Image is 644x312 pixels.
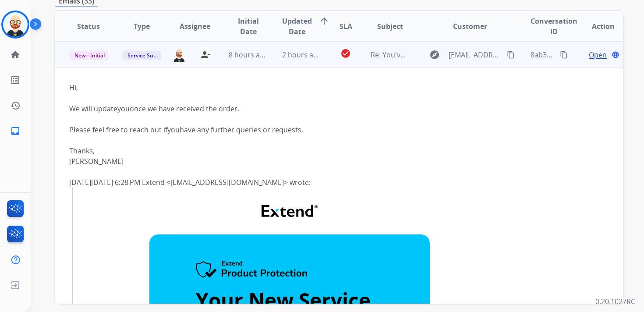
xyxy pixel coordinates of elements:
[229,16,267,37] span: Initial Date
[69,103,502,167] div: We will update once we have received the order. Please feel free to reach out if have any further...
[282,16,312,37] span: Updated Date
[429,50,440,60] mat-icon: explore
[531,16,577,37] span: Conversation ID
[172,47,186,62] img: agent-avatar
[69,177,502,188] div: [DATE][DATE] 6:28 PM Extend < > wrote:
[167,125,180,135] span: you
[507,51,515,59] mat-icon: content_copy
[196,261,308,279] img: Extend Product Protection
[200,50,211,60] mat-icon: person_remove
[134,21,150,32] span: Type
[319,16,329,26] mat-icon: arrow_upward
[10,100,21,111] mat-icon: history
[340,21,352,32] span: SLA
[570,11,623,42] th: Action
[595,296,635,307] p: 0.20.1027RC
[180,21,210,32] span: Assignee
[453,21,487,32] span: Customer
[117,104,130,113] span: you
[3,12,28,37] img: avatar
[377,21,403,32] span: Subject
[282,50,322,60] span: 2 hours ago
[229,50,268,60] span: 8 hours ago
[10,50,21,60] mat-icon: home
[10,75,21,85] mat-icon: list_alt
[589,50,607,60] span: Open
[170,177,284,187] a: [EMAIL_ADDRESS][DOMAIN_NAME]
[560,51,568,59] mat-icon: content_copy
[262,205,318,217] img: Extend Logo
[69,51,110,60] span: New - Initial
[340,48,351,59] mat-icon: check_circle
[69,82,502,93] div: Hi,
[10,126,21,136] mat-icon: inbox
[77,21,100,32] span: Status
[122,51,172,60] span: Service Support
[612,51,619,59] mat-icon: language
[449,50,502,60] span: [EMAIL_ADDRESS][DOMAIN_NAME]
